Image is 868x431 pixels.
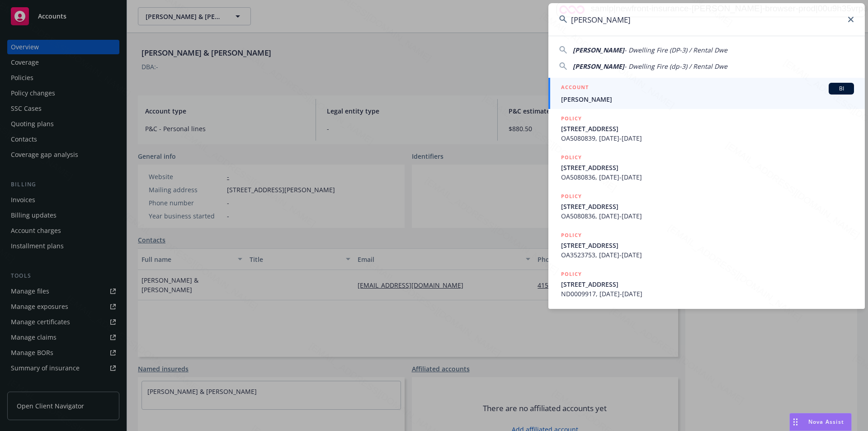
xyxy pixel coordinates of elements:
[548,78,865,109] a: ACCOUNTBI[PERSON_NAME]
[561,83,589,94] h5: ACCOUNT
[561,231,582,240] h5: POLICY
[561,289,854,298] span: ND0009917, [DATE]-[DATE]
[624,62,727,71] span: - Dwelling Fire (dp-3) / Rental Dwe
[561,241,854,250] span: [STREET_ADDRESS]
[790,413,801,431] div: Drag to move
[561,250,854,260] span: OA3523753, [DATE]-[DATE]
[548,148,865,187] a: POLICY[STREET_ADDRESS]OA5080836, [DATE]-[DATE]
[832,85,850,93] span: BI
[561,153,582,162] h5: POLICY
[808,418,844,426] span: Nova Assist
[561,124,854,133] span: [STREET_ADDRESS]
[573,62,624,71] span: [PERSON_NAME]
[561,270,582,279] h5: POLICY
[548,226,865,265] a: POLICY[STREET_ADDRESS]OA3523753, [DATE]-[DATE]
[561,163,854,172] span: [STREET_ADDRESS]
[548,265,865,303] a: POLICY[STREET_ADDRESS]ND0009917, [DATE]-[DATE]
[548,109,865,148] a: POLICY[STREET_ADDRESS]OA5080839, [DATE]-[DATE]
[561,279,854,289] span: [STREET_ADDRESS]
[561,211,854,221] span: OA5080836, [DATE]-[DATE]
[548,3,865,36] input: Search...
[548,187,865,226] a: POLICY[STREET_ADDRESS]OA5080836, [DATE]-[DATE]
[561,192,582,201] h5: POLICY
[561,202,854,211] span: [STREET_ADDRESS]
[561,133,854,143] span: OA5080839, [DATE]-[DATE]
[561,172,854,182] span: OA5080836, [DATE]-[DATE]
[561,95,854,104] span: [PERSON_NAME]
[561,114,582,123] h5: POLICY
[789,413,852,431] button: Nova Assist
[573,46,624,54] span: [PERSON_NAME]
[624,46,727,54] span: - Dwelling Fire (DP-3) / Rental Dwe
